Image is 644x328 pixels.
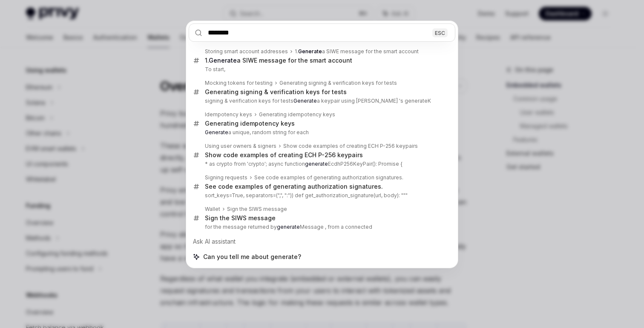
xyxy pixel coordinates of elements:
[205,98,437,104] p: signing & verification keys for tests a keypair using [PERSON_NAME] 's generateK
[205,143,276,150] div: Using user owners & signers
[205,206,220,213] div: Wallet
[189,234,455,249] div: Ask AI assistant
[432,28,448,37] div: ESC
[205,192,437,199] p: sort_keys=True, separators=(",", ":")) def get_authorization_signature(url, body): """
[254,174,403,181] div: See code examples of generating authorization signatures.
[205,183,383,190] div: See code examples of generating authorization signatures.
[293,98,317,104] b: Generate
[209,57,237,64] b: Generate
[283,143,418,150] div: Show code examples of creating ECH P-256 keypairs
[277,224,300,230] b: generate
[295,48,419,55] div: 1. a SIWE message for the smart account
[205,88,347,96] div: Generating signing & verification keys for tests
[205,120,295,127] div: Generating idempotency keys
[279,80,397,86] div: Generating signing & verification keys for tests
[205,57,352,64] div: 1. a SIWE message for the smart account
[205,66,437,73] p: To start,
[205,129,437,136] p: a unique, random string for each
[205,48,288,55] div: Storing smart account addresses
[205,214,276,222] div: Sign the SIWS message
[205,224,437,230] p: for the message returned by Message , from a connected
[205,174,247,181] div: Signing requests
[205,80,273,86] div: Mocking tokens for testing
[205,129,228,135] b: Generate
[205,151,363,159] div: Show code examples of creating ECH P-256 keypairs
[259,111,335,118] div: Generating idempotency keys
[305,161,328,167] b: generate
[298,48,322,55] b: Generate
[227,206,287,213] div: Sign the SIWS message
[205,161,437,167] p: * as crypto from 'crypto'; async function EcdhP256KeyPair(): Promise {
[205,111,252,118] div: Idempotency keys
[203,253,301,261] span: Can you tell me about generate?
